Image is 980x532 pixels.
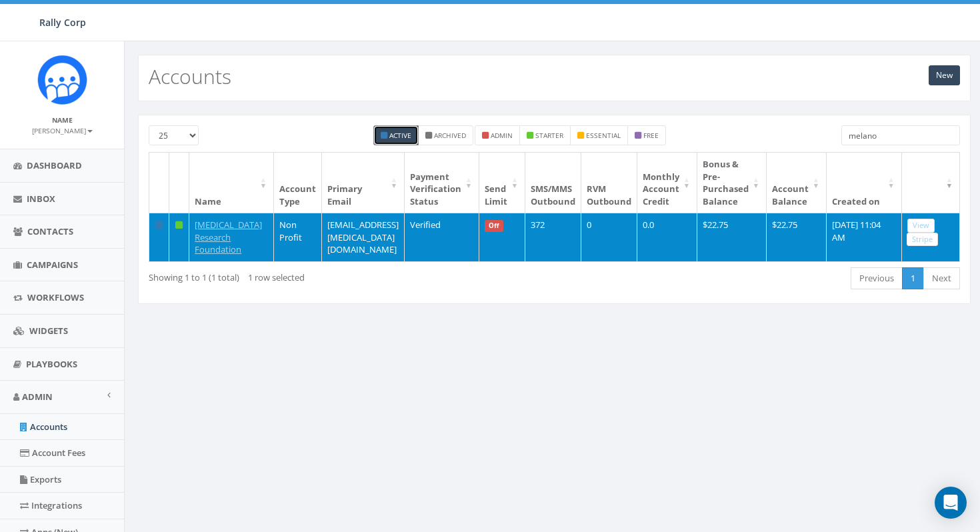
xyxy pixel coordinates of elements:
th: Monthly Account Credit: activate to sort column ascending [637,153,697,213]
a: Next [923,267,960,289]
td: Verified [405,213,479,261]
th: Account Type [274,153,322,213]
small: [PERSON_NAME] [32,126,93,135]
small: Name [52,115,73,125]
a: View [907,219,935,233]
span: Contacts [27,225,73,237]
small: free [643,131,659,140]
a: Stripe [907,233,938,247]
span: Playbooks [26,358,77,370]
span: Rally Corp [39,16,86,29]
th: Created on: activate to sort column ascending [827,153,902,213]
img: Icon_1.png [37,55,87,105]
span: 1 row selected [248,271,305,283]
a: 1 [902,267,924,289]
span: Campaigns [27,259,78,271]
th: Name: activate to sort column ascending [189,153,274,213]
a: [MEDICAL_DATA] Research Foundation [195,219,262,255]
td: $22.75 [767,213,827,261]
small: admin [491,131,513,140]
span: Admin [22,391,53,403]
th: Bonus &amp; Pre-Purchased Balance: activate to sort column ascending [697,153,767,213]
td: [DATE] 11:04 AM [827,213,902,261]
th: SMS/MMS Outbound [525,153,581,213]
span: Widgets [29,325,68,337]
a: New [929,65,960,85]
span: Workflows [27,291,84,303]
div: Open Intercom Messenger [935,487,967,519]
a: Previous [851,267,903,289]
small: starter [535,131,563,140]
th: Payment Verification Status : activate to sort column ascending [405,153,479,213]
div: Showing 1 to 1 (1 total) [149,266,475,284]
small: Archived [434,131,466,140]
a: [PERSON_NAME] [32,124,93,136]
span: Inbox [27,193,55,205]
td: 0 [581,213,637,261]
td: 0.0 [637,213,697,261]
th: Account Balance: activate to sort column ascending [767,153,827,213]
small: essential [586,131,621,140]
th: Primary Email : activate to sort column ascending [322,153,405,213]
small: Active [389,131,411,140]
td: 372 [525,213,581,261]
input: Type to search [841,125,960,145]
td: [EMAIL_ADDRESS][MEDICAL_DATA][DOMAIN_NAME] [322,213,405,261]
span: Off [485,220,503,232]
span: Dashboard [27,159,82,171]
th: RVM Outbound [581,153,637,213]
td: $22.75 [697,213,767,261]
h2: Accounts [149,65,231,87]
th: Send Limit: activate to sort column ascending [479,153,525,213]
td: Non Profit [274,213,322,261]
